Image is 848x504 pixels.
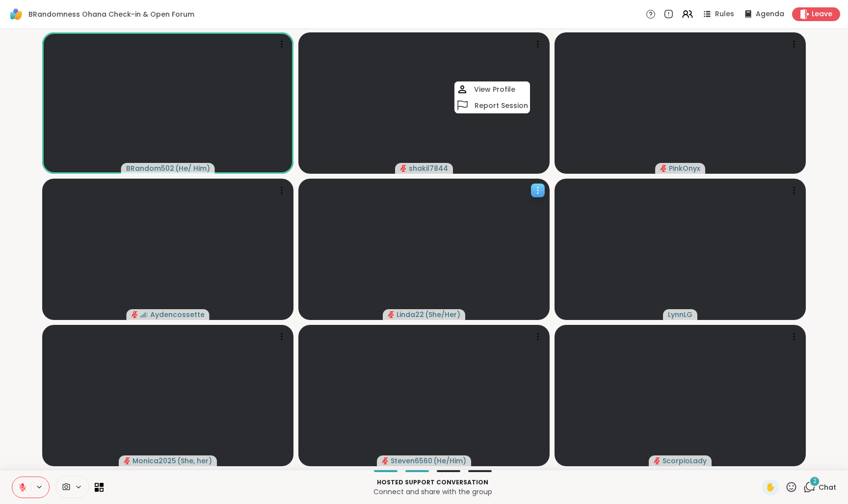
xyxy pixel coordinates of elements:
span: Linda22 [397,310,424,319]
span: Steven6560 [391,456,432,466]
span: 2 [813,477,817,485]
span: audio-muted [132,311,138,318]
span: audio-muted [660,165,667,172]
span: Chat [819,482,836,492]
span: shakil7844 [409,163,448,173]
span: LynnLG [668,310,692,319]
span: BRandomness Ohana Check-in & Open Forum [28,9,194,19]
span: ( He/ Him ) [175,163,210,173]
span: ( She/Her ) [425,310,460,319]
span: ScorpioLady [662,456,707,466]
span: Rules [715,9,734,19]
span: ( She, her ) [177,456,212,466]
span: Monica2025 [132,456,176,466]
h4: Report Session [475,101,528,110]
p: Hosted support conversation [109,478,756,487]
span: BRandom502 [126,163,174,173]
span: ( He/Him ) [433,456,466,466]
span: audio-muted [388,311,395,318]
span: Leave [812,9,832,19]
h4: View Profile [474,84,515,94]
span: Aydencossette [150,310,205,319]
span: ✋ [766,481,775,493]
span: audio-muted [400,165,407,172]
span: Agenda [756,9,784,19]
span: audio-muted [124,457,131,464]
img: ShareWell Logomark [8,6,25,23]
span: audio-muted [382,457,389,464]
p: Connect and share with the group [109,487,756,497]
span: PinkOnyx [669,163,700,173]
span: audio-muted [654,457,661,464]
